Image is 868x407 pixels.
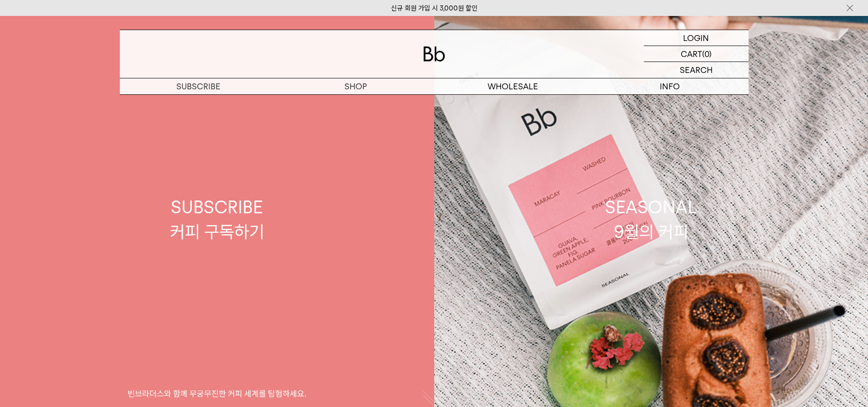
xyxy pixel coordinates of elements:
p: WHOLESALE [434,78,591,94]
img: 로고 [423,46,445,62]
a: SUBSCRIBE [120,78,277,94]
div: SUBSCRIBE 커피 구독하기 [170,195,264,243]
a: LOGIN [644,30,749,46]
p: CART [681,46,702,62]
p: SEARCH [680,62,713,78]
p: (0) [702,46,712,62]
p: INFO [591,78,749,94]
a: 신규 회원 가입 시 3,000원 할인 [391,4,478,12]
p: LOGIN [683,30,709,46]
a: SHOP [277,78,434,94]
div: SEASONAL 9월의 커피 [605,195,697,243]
a: CART (0) [644,46,749,62]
